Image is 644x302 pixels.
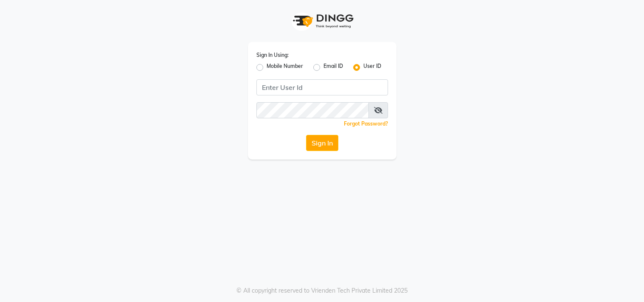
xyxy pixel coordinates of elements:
[323,62,343,73] label: Email ID
[344,120,388,127] a: Forgot Password?
[306,135,338,151] button: Sign In
[267,62,303,73] label: Mobile Number
[256,102,369,118] input: Username
[363,62,381,73] label: User ID
[288,8,356,34] img: logo1.svg
[256,51,289,59] label: Sign In Using:
[256,79,388,95] input: Username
